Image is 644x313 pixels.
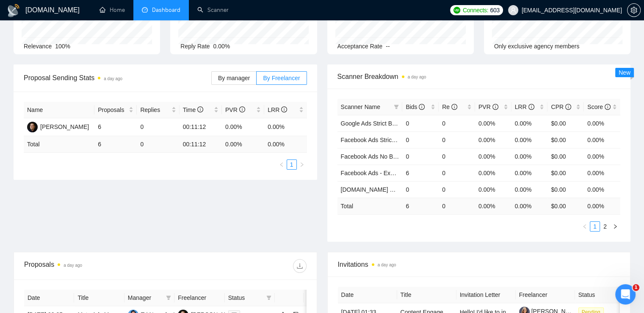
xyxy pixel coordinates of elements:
a: 1 [590,222,600,231]
span: Bids [406,103,425,110]
span: filter [394,104,399,109]
th: Replies [137,102,179,118]
span: Relevance [24,43,52,50]
td: $0.00 [547,165,584,181]
td: 0.00 % [584,198,620,214]
time: a day ago [408,75,426,79]
td: 0 [439,131,475,148]
td: 6 [402,165,439,181]
span: PVR [478,103,498,110]
span: info-circle [451,104,457,110]
span: Connects: [463,6,488,15]
span: user [510,7,516,13]
td: 0 [402,148,439,165]
a: Facebook Ads Strict Budget [341,137,414,143]
th: Status [575,287,634,303]
button: download [293,259,307,273]
th: Invitation Letter [456,287,516,303]
span: filter [392,101,401,113]
td: 0.00% [475,115,511,131]
th: Name [24,102,94,118]
td: 0.00% [222,118,264,136]
td: 6 [402,198,439,214]
th: Manager [124,290,174,306]
img: logo [7,4,20,17]
span: info-circle [605,104,611,110]
td: 00:11:12 [180,136,222,153]
li: 1 [590,221,600,232]
td: $0.00 [547,181,584,198]
td: 0 [439,148,475,165]
td: 0.00% [584,131,620,148]
td: 0 [137,118,179,136]
td: 0 [402,181,439,198]
a: homeHome [100,6,125,14]
td: 0 [439,198,475,214]
td: $0.00 [547,148,584,165]
td: 0.00% [511,115,548,131]
li: Previous Page [276,159,287,170]
img: upwork-logo.png [453,7,460,14]
span: filter [166,295,171,300]
span: Time [183,106,203,113]
th: Proposals [94,102,137,118]
a: setting [627,7,641,14]
span: info-circle [239,106,245,112]
td: 0 [137,136,179,153]
td: $0.00 [547,131,584,148]
a: Facebook Ads - Exact Phrasing [341,170,423,176]
img: DS [27,122,38,132]
span: Scanner Breakdown [337,71,621,82]
td: 0.00% [264,118,307,136]
td: 0 [402,115,439,131]
span: dashboard [142,7,148,13]
td: 0.00% [511,131,548,148]
td: 0.00 % [222,136,264,153]
th: Date [338,287,397,303]
span: Status [228,293,263,302]
span: info-circle [528,104,534,110]
span: right [613,224,618,229]
span: PVR [225,106,245,113]
button: left [276,159,287,170]
button: right [610,221,620,232]
span: By Freelancer [263,75,300,81]
span: info-circle [281,106,287,112]
span: setting [627,7,640,14]
td: 0.00% [584,148,620,165]
a: 1 [287,160,296,169]
td: 0 [439,181,475,198]
a: 2 [600,222,610,231]
iframe: Intercom live chat [615,284,636,305]
td: 0.00% [475,131,511,148]
span: Invitations [338,259,620,270]
span: New [619,69,630,76]
li: 2 [600,221,610,232]
td: Total [24,136,94,153]
td: 0.00 % [264,136,307,153]
div: [PERSON_NAME] [40,122,89,131]
td: 0.00% [511,181,548,198]
span: -- [386,43,390,50]
span: download [293,263,306,269]
th: Freelancer [174,290,224,306]
span: Proposals [98,105,127,115]
span: filter [164,291,173,304]
span: LRR [268,106,287,113]
td: 0.00% [584,181,620,198]
th: Freelancer [516,287,575,303]
span: Replies [140,105,169,115]
td: 0.00% [584,115,620,131]
span: Scanner Name [341,103,380,110]
span: 1 [633,284,639,291]
li: 1 [287,159,297,170]
span: 0.00% [213,43,230,50]
a: [DOMAIN_NAME] & other tools - [PERSON_NAME] [341,186,477,193]
button: right [297,159,307,170]
td: 0 [439,115,475,131]
li: Previous Page [580,221,590,232]
td: $0.00 [547,115,584,131]
td: Total [337,198,403,214]
td: 6 [94,136,137,153]
span: info-circle [419,104,425,110]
